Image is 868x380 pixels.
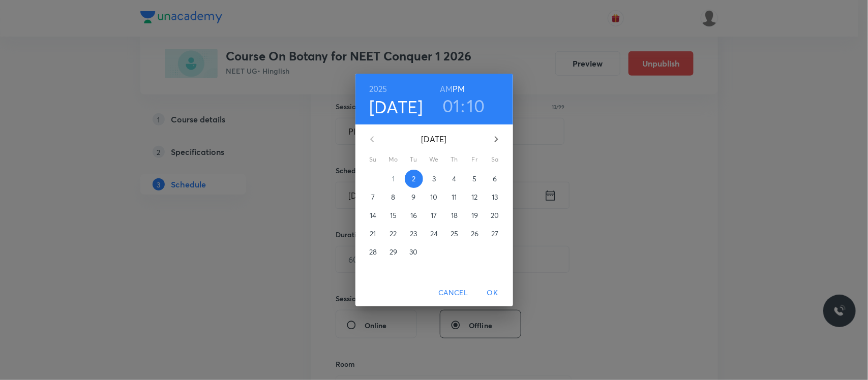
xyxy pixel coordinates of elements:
[438,287,468,299] span: Cancel
[491,229,498,239] p: 27
[466,170,484,188] button: 5
[472,174,476,184] p: 5
[430,229,438,239] p: 24
[491,210,499,220] p: 20
[466,206,484,225] button: 19
[369,96,423,117] button: [DATE]
[425,154,443,165] span: We
[370,210,376,220] p: 14
[486,225,504,243] button: 27
[471,210,478,220] p: 19
[411,192,415,202] p: 9
[410,210,417,220] p: 16
[390,210,397,220] p: 15
[445,188,464,206] button: 11
[466,225,484,243] button: 26
[453,82,465,96] button: PM
[405,206,423,225] button: 16
[364,225,382,243] button: 21
[486,188,504,206] button: 13
[486,170,504,188] button: 6
[486,154,504,165] span: Sa
[384,243,403,261] button: 29
[467,95,485,116] button: 10
[405,188,423,206] button: 9
[452,192,457,202] p: 11
[451,210,458,220] p: 18
[486,206,504,225] button: 20
[412,174,415,184] p: 2
[364,243,382,261] button: 28
[476,283,509,302] button: OK
[371,192,375,202] p: 7
[432,174,436,184] p: 3
[466,154,484,165] span: Fr
[405,243,423,261] button: 30
[384,154,403,165] span: Mo
[384,188,403,206] button: 8
[405,225,423,243] button: 23
[445,225,464,243] button: 25
[445,170,464,188] button: 4
[461,95,465,116] h3: :
[471,229,478,239] p: 26
[369,82,387,96] button: 2025
[364,188,382,206] button: 7
[410,229,417,239] p: 23
[390,247,397,257] p: 29
[425,206,443,225] button: 17
[425,225,443,243] button: 24
[451,229,458,239] p: 25
[390,229,397,239] p: 22
[384,133,484,145] p: [DATE]
[405,154,423,165] span: Tu
[445,154,464,165] span: Th
[370,229,376,239] p: 21
[391,192,395,202] p: 8
[409,247,417,257] p: 30
[452,174,456,184] p: 4
[425,188,443,206] button: 10
[481,287,505,299] span: OK
[492,192,498,202] p: 13
[431,210,437,220] p: 17
[405,170,423,188] button: 2
[445,206,464,225] button: 18
[466,188,484,206] button: 12
[442,95,460,116] button: 01
[425,170,443,188] button: 3
[384,225,403,243] button: 22
[369,247,377,257] p: 28
[434,283,472,302] button: Cancel
[440,82,453,96] button: AM
[364,154,382,165] span: Su
[493,174,497,184] p: 6
[384,206,403,225] button: 15
[430,192,437,202] p: 10
[471,192,477,202] p: 12
[364,206,382,225] button: 14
